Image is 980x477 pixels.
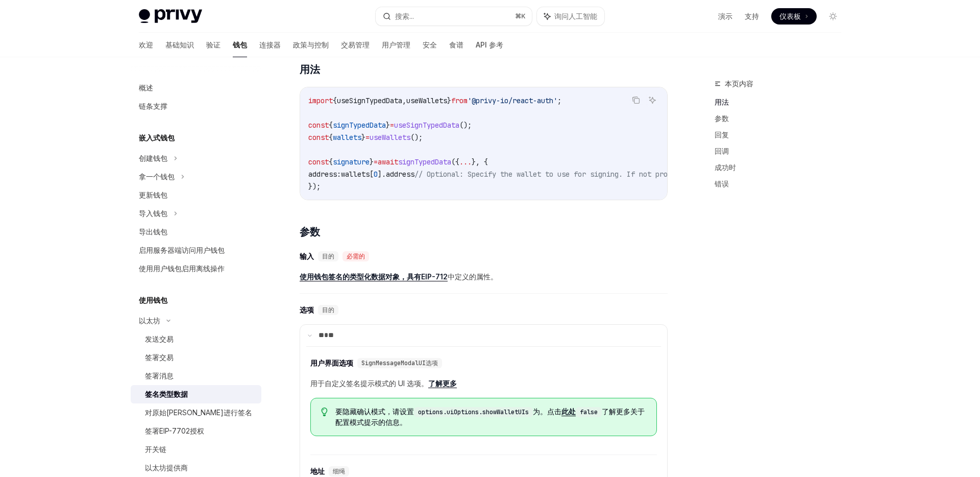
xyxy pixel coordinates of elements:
[335,407,414,416] font: 要隐藏确认模式，请设置
[361,133,365,142] span: }
[308,157,329,166] span: const
[361,359,438,367] font: SignMessageModalUI选项
[131,79,261,97] a: 概述
[423,40,437,49] font: 安全
[139,264,225,273] font: 使用用户钱包启用离线操作
[715,176,849,192] a: 错误
[333,96,337,105] span: {
[131,97,261,115] a: 链条支撑
[293,33,329,57] a: 政策与控制
[139,9,202,23] img: 灯光标志
[386,121,390,130] span: }
[131,367,261,385] a: 签署消息
[139,83,153,92] font: 概述
[561,407,576,416] a: 此处
[390,121,394,130] span: =
[414,170,819,179] span: // Optional: Specify the wallet to use for signing. If not provided, the first wallet will be used.
[145,426,204,435] font: 签署EIP-7702授权
[646,93,659,107] button: 询问人工智能
[476,33,503,57] a: API 参考
[745,12,759,20] font: 支持
[206,33,220,57] a: 验证
[576,407,602,417] code: false
[825,8,841,25] button: 切换暗模式
[300,305,314,315] font: 选项
[715,159,849,176] a: 成功时
[333,157,370,166] span: signature
[715,98,729,106] font: 用法
[537,7,604,26] button: 询问人工智能
[139,296,167,304] font: 使用钱包
[145,463,188,472] font: 以太坊提供商
[406,96,447,105] span: useWallets
[139,102,167,110] font: 链条支撑
[515,12,521,20] font: ⌘
[448,272,491,281] font: 中定义的属性
[451,157,459,166] span: ({
[131,385,261,403] a: 签名类型数据
[308,133,329,142] span: const
[139,227,167,236] font: 导出钱包
[139,209,167,218] font: 导入钱包
[521,12,526,20] font: K
[308,96,333,105] span: import
[131,241,261,259] a: 启用服务器端访问用户钱包
[139,316,160,325] font: 以太坊
[718,12,732,20] font: 演示
[715,110,849,127] a: 参数
[414,407,533,417] code: options.uiOptions.showWalletUIs
[410,133,423,142] span: ();
[347,252,365,260] font: 必需的
[378,170,386,179] span: ].
[145,335,174,343] font: 发送交易
[394,121,459,130] span: useSignTypedData
[131,330,261,348] a: 发送交易
[468,96,557,105] span: '@privy-io/react-auth'
[491,272,498,281] font: 。
[131,403,261,422] a: 对原始[PERSON_NAME]进行签名
[402,96,406,105] span: ,
[131,259,261,278] a: 使用用户钱包启用离线操作
[472,157,488,166] span: }, {
[451,96,468,105] span: from
[382,40,410,49] font: 用户管理
[322,306,334,314] font: 目的
[476,40,503,49] font: API 参考
[321,408,328,417] svg: 提示
[233,33,247,57] a: 钱包
[329,157,333,166] span: {
[329,133,333,142] span: {
[145,353,174,362] font: 签署交易
[139,190,167,199] font: 更新钱包
[165,33,194,57] a: 基础知识
[771,8,817,25] a: 仪表板
[449,33,463,57] a: 食谱
[165,40,194,49] font: 基础知识
[715,163,736,172] font: 成功时
[447,96,451,105] span: }
[131,440,261,459] a: 开关链
[233,40,247,49] font: 钱包
[374,170,378,179] span: 0
[370,170,374,179] span: [
[745,11,759,21] a: 支持
[139,33,153,57] a: 欢迎
[715,143,849,159] a: 回调
[718,11,732,21] a: 演示
[395,12,414,20] font: 搜索...
[715,130,729,139] font: 回复
[341,33,370,57] a: 交易管理
[308,121,329,130] span: const
[139,246,225,254] font: 启用服务器端访问用户钱包
[300,63,320,76] font: 用法
[779,12,801,20] font: 仪表板
[335,407,645,426] font: 了解更多关于配置模式提示的信息
[259,40,281,49] font: 连接器
[365,133,370,142] span: =
[725,79,753,88] font: 本页内容
[333,121,386,130] span: signTypedData
[300,226,320,238] font: 参数
[715,94,849,110] a: 用法
[376,7,532,26] button: 搜索...⌘K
